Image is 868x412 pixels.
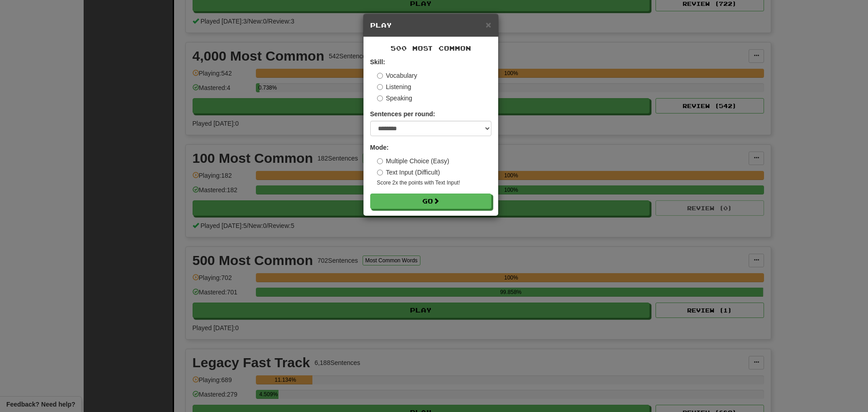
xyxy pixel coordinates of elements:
label: Listening [377,82,411,91]
button: Close [486,20,491,29]
strong: Mode: [370,144,389,151]
label: Multiple Choice (Easy) [377,156,449,166]
span: × [486,19,491,30]
small: Score 2x the points with Text Input ! [377,179,491,187]
strong: Skill: [370,58,385,66]
label: Vocabulary [377,71,417,80]
input: Speaking [377,95,383,101]
span: 500 Most Common [391,44,471,52]
input: Vocabulary [377,73,383,79]
input: Listening [377,84,383,90]
button: Go [370,194,491,209]
input: Multiple Choice (Easy) [377,158,383,164]
input: Text Input (Difficult) [377,170,383,175]
label: Speaking [377,94,412,103]
h5: Play [370,21,491,30]
label: Text Input (Difficult) [377,168,440,177]
label: Sentences per round: [370,109,435,118]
